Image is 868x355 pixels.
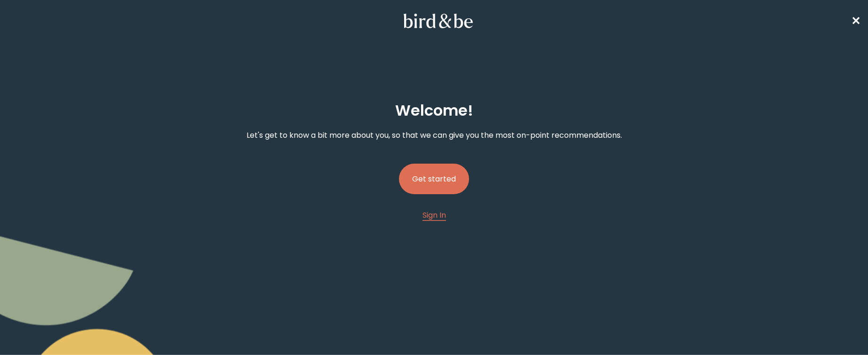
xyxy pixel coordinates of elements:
h2: Welcome ! [395,99,473,122]
a: Sign In [422,209,446,221]
a: Get started [399,149,469,209]
iframe: Gorgias live chat messenger [821,311,859,346]
button: Get started [399,164,469,194]
span: Sign In [422,210,446,221]
span: ✕ [851,13,860,29]
p: Let's get to know a bit more about you, so that we can give you the most on-point recommendations. [247,129,622,141]
a: ✕ [851,13,860,29]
